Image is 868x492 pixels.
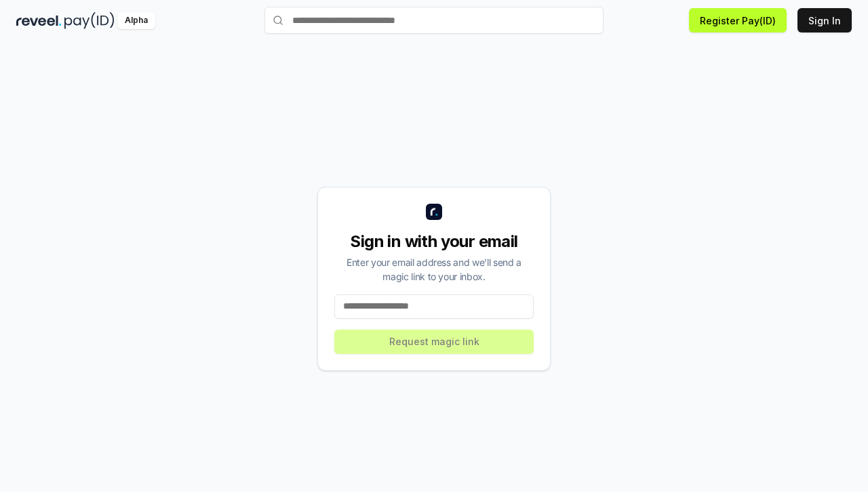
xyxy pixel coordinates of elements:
[64,12,115,29] img: pay_id
[117,12,155,29] div: Alpha
[797,8,852,32] button: Sign In
[426,204,442,220] img: logo_small
[689,8,787,32] button: Register Pay(ID)
[334,231,534,252] div: Sign in with your email
[334,255,534,284] div: Enter your email address and we’ll send a magic link to your inbox.
[16,12,62,29] img: reveel_dark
